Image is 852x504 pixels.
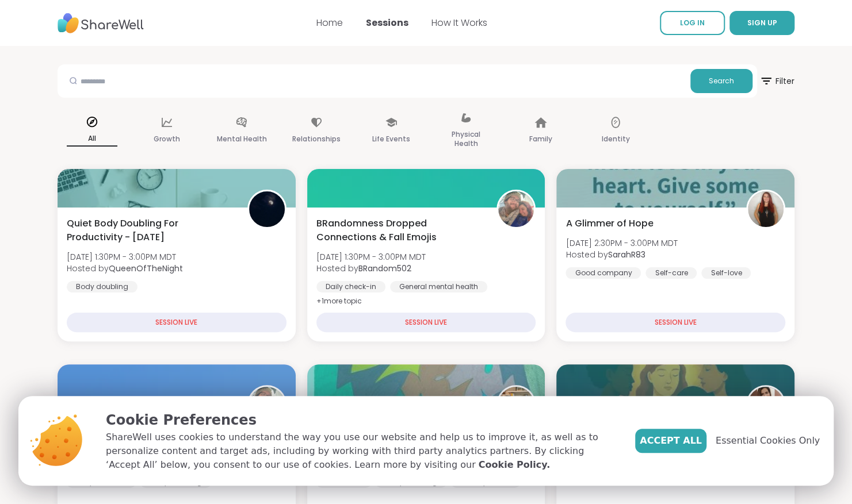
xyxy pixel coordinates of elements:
button: Search [690,69,752,93]
p: Family [529,132,552,146]
div: Good company [566,267,641,279]
div: Self-love [701,267,751,279]
p: Relationships [292,132,341,146]
a: LOG IN [660,11,725,35]
img: BRandom502 [249,387,285,422]
button: SIGN UP [729,11,794,35]
div: SESSION LIVE [566,313,785,332]
a: Cookie Policy. [479,458,550,472]
b: BRandom502 [358,263,411,274]
img: BRandom502 [498,191,534,227]
a: Home [316,16,343,29]
img: Izzy6449 [748,387,784,422]
b: SarahR83 [608,249,645,260]
div: General mental health [390,281,487,293]
span: Quiet Body Doubling For Productivity - [DATE] [67,217,235,244]
div: SESSION LIVE [67,313,286,332]
span: LOG IN [680,18,705,28]
div: SESSION LIVE [316,313,536,332]
span: BRandomness Dropped Connections & Fall Emojis [316,217,484,244]
span: [DATE] 1:30PM - 3:00PM MDT [67,251,183,263]
p: Cookie Preferences [106,410,617,430]
p: Mental Health [217,132,267,146]
img: Jill_LadyOfTheMountain [498,387,534,422]
a: How It Works [431,16,487,29]
span: Hosted by [316,263,426,274]
button: Accept All [635,429,706,453]
span: Hosted by [566,249,677,260]
a: Sessions [366,16,408,29]
p: All [67,132,117,147]
img: QueenOfTheNight [249,191,285,227]
p: Physical Health [441,128,491,151]
b: QueenOfTheNight [109,263,183,274]
div: Body doubling [67,281,137,293]
span: Filter [759,67,794,95]
span: A Glimmer of Hope [566,217,653,230]
p: Identity [602,132,630,146]
img: ShareWell Nav Logo [58,7,144,39]
p: Life Events [372,132,410,146]
p: Growth [154,132,180,146]
span: Essential Cookies Only [716,434,820,448]
img: SarahR83 [748,191,784,227]
span: SIGN UP [747,18,777,28]
span: [DATE] 1:30PM - 3:00PM MDT [316,251,426,263]
span: Hosted by [67,263,183,274]
button: Filter [759,64,794,98]
p: ShareWell uses cookies to understand the way you use our website and help us to improve it, as we... [106,430,617,472]
span: [DATE] 2:30PM - 3:00PM MDT [566,237,677,249]
span: Accept All [640,434,702,448]
span: Search [709,76,734,86]
div: Daily check-in [316,281,385,293]
div: Self-care [645,267,697,279]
